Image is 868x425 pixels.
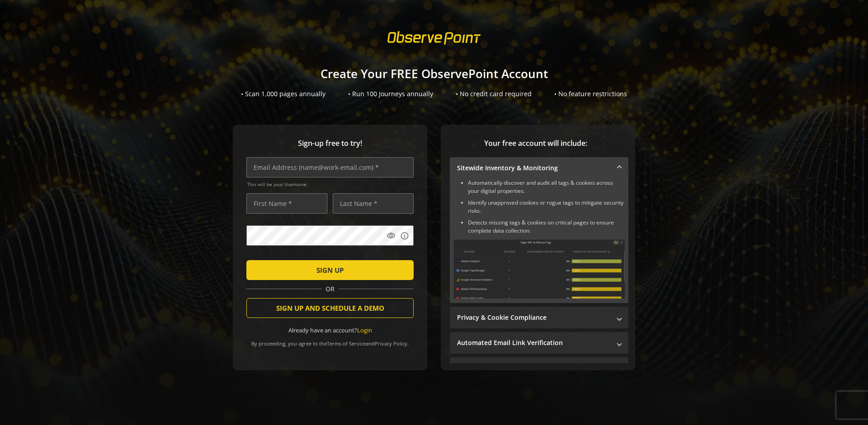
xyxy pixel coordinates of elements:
[276,300,384,316] span: SIGN UP AND SCHEDULE A DEMO
[453,239,625,299] img: Sitewide Inventory & Monitoring
[246,193,327,214] input: First Name *
[457,313,610,322] mat-panel-title: Privacy & Cookie Compliance
[468,219,625,235] li: Detects missing tags & cookies on critical pages to ensure complete data collection.
[246,326,414,335] div: Already have an account?
[247,181,414,187] span: This will be your Username
[450,357,628,379] mat-expansion-panel-header: Performance Monitoring with Web Vitals
[327,340,366,347] a: Terms of Service
[348,89,433,98] div: • Run 100 Journeys annually
[450,157,628,179] mat-expansion-panel-header: Sitewide Inventory & Monitoring
[246,260,414,280] button: SIGN UP
[387,231,396,240] mat-icon: visibility
[450,332,628,354] mat-expansion-panel-header: Automated Email Link Verification
[554,89,627,98] div: • No feature restrictions
[468,199,625,215] li: Identify unapproved cookies or rogue tags to mitigate security risks.
[241,89,325,98] div: • Scan 1,000 pages annually
[333,193,414,214] input: Last Name *
[246,138,414,149] span: Sign-up free to try!
[450,179,628,303] div: Sitewide Inventory & Monitoring
[450,307,628,328] mat-expansion-panel-header: Privacy & Cookie Compliance
[457,163,610,173] mat-panel-title: Sitewide Inventory & Monitoring
[246,298,414,318] button: SIGN UP AND SCHEDULE A DEMO
[400,231,409,240] mat-icon: info
[457,338,610,347] mat-panel-title: Automated Email Link Verification
[456,89,532,98] div: • No credit card required
[246,157,414,177] input: Email Address (name@work-email.com) *
[357,326,372,334] a: Login
[322,285,338,294] span: OR
[450,138,622,149] span: Your free account will include:
[468,179,625,195] li: Automatically discover and audit all tags & cookies across your digital properties.
[316,262,344,278] span: SIGN UP
[246,334,414,347] div: By proceeding, you agree to the and .
[375,340,407,347] a: Privacy Policy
